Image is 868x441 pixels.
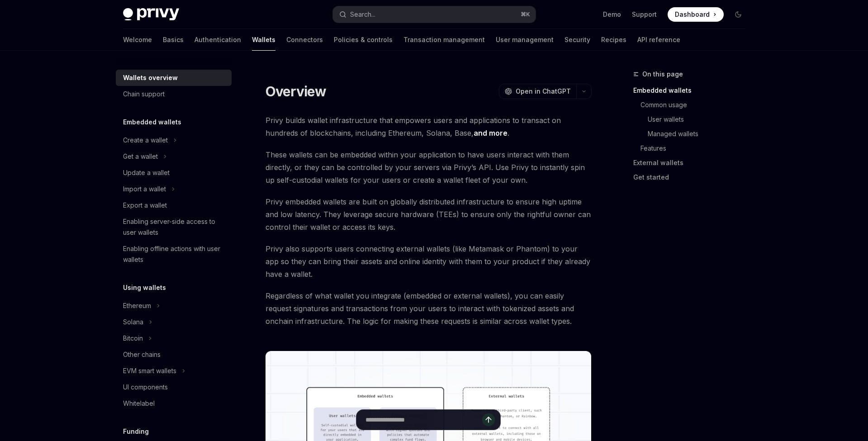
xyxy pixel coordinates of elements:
[123,426,149,437] h5: Funding
[123,317,143,327] div: Solana
[482,413,495,426] button: Send message
[403,29,485,51] a: Transaction management
[123,216,226,238] div: Enabling server-side access to user wallets
[637,29,680,51] a: API reference
[642,69,683,80] span: On this page
[266,289,592,327] span: Regardless of what wallet you integrate (embedded or external wallets), you can easily request si...
[123,184,166,194] div: Import a wallet
[123,29,152,51] a: Welcome
[266,83,327,100] h1: Overview
[123,151,158,162] div: Get a wallet
[116,86,232,102] a: Chain support
[116,395,232,412] a: Whitelabel
[123,349,161,360] div: Other chains
[350,9,375,20] div: Search...
[496,29,554,51] a: User management
[123,72,178,83] div: Wallets overview
[123,200,167,211] div: Export a wallet
[266,148,592,186] span: These wallets can be embedded within your application to have users interact with them directly, ...
[648,127,753,141] a: Managed wallets
[123,117,181,128] h5: Embedded wallets
[668,7,724,22] a: Dashboard
[474,128,508,138] a: and more
[632,10,657,19] a: Support
[266,195,592,233] span: Privy embedded wallets are built on globally distributed infrastructure to ensure high uptime and...
[640,141,753,156] a: Features
[334,29,393,51] a: Policies & controls
[163,29,184,51] a: Basics
[116,346,232,363] a: Other chains
[123,398,155,409] div: Whitelabel
[499,84,576,99] button: Open in ChatGPT
[266,114,592,139] span: Privy builds wallet infrastructure that empowers users and applications to transact on hundreds o...
[640,98,753,112] a: Common usage
[601,29,626,51] a: Recipes
[123,333,143,344] div: Bitcoin
[116,241,232,268] a: Enabling offline actions with user wallets
[333,6,536,23] button: Search...⌘K
[123,167,170,178] div: Update a wallet
[266,242,592,280] span: Privy also supports users connecting external wallets (like Metamask or Phantom) to your app so t...
[116,165,232,181] a: Update a wallet
[116,70,232,86] a: Wallets overview
[731,7,745,22] button: Toggle dark mode
[633,156,753,170] a: External wallets
[123,382,168,393] div: UI components
[675,10,710,19] span: Dashboard
[123,243,226,265] div: Enabling offline actions with user wallets
[286,29,323,51] a: Connectors
[633,170,753,185] a: Get started
[123,365,176,376] div: EVM smart wallets
[252,29,275,51] a: Wallets
[116,197,232,213] a: Export a wallet
[194,29,241,51] a: Authentication
[521,11,530,18] span: ⌘ K
[564,29,590,51] a: Security
[516,87,571,96] span: Open in ChatGPT
[633,83,753,98] a: Embedded wallets
[603,10,621,19] a: Demo
[123,89,165,100] div: Chain support
[648,112,753,127] a: User wallets
[123,282,166,293] h5: Using wallets
[116,379,232,395] a: UI components
[123,8,179,21] img: dark logo
[123,300,151,311] div: Ethereum
[123,135,168,146] div: Create a wallet
[116,213,232,241] a: Enabling server-side access to user wallets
